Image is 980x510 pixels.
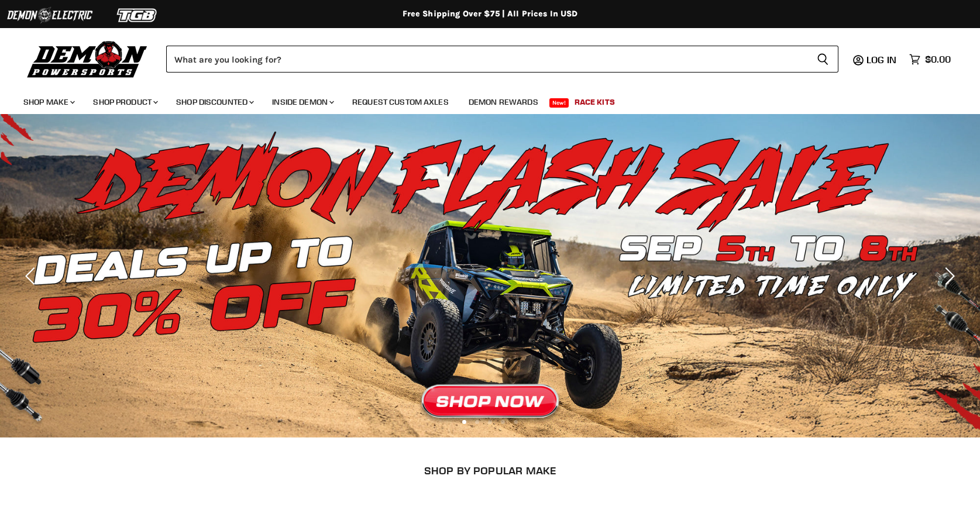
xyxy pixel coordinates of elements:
[807,46,838,73] button: Search
[343,90,458,114] a: Request Custom Axles
[861,54,903,65] a: Log in
[514,420,518,424] li: Page dot 5
[475,420,479,424] li: Page dot 2
[23,38,152,80] img: Demon Powersports
[94,4,181,26] img: TGB Logo 2
[460,90,547,114] a: Demon Rewards
[566,90,624,114] a: Race Kits
[22,9,958,19] div: Free Shipping Over $75 | All Prices In USD
[462,420,466,424] li: Page dot 1
[925,54,951,65] span: $0.00
[84,90,165,114] a: Shop Product
[501,420,505,424] li: Page dot 4
[263,90,341,114] a: Inside Demon
[15,85,948,114] ul: Main menu
[166,46,807,73] input: Search
[20,264,44,288] button: Previous
[6,4,94,26] img: Demon Electric Logo 2
[488,420,492,424] li: Page dot 3
[167,90,261,114] a: Shop Discounted
[36,464,944,477] h2: SHOP BY POPULAR MAKE
[549,98,569,108] span: New!
[15,90,82,114] a: Shop Make
[936,264,960,288] button: Next
[166,46,838,73] form: Product
[866,54,896,66] span: Log in
[903,51,957,68] a: $0.00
